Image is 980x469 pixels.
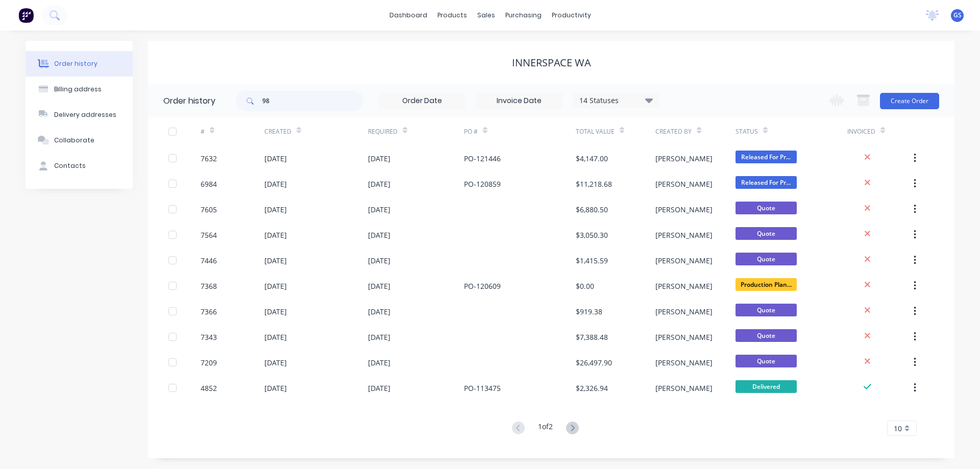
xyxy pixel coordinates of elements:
div: 7605 [201,204,217,215]
div: Invoiced [847,117,911,145]
div: [DATE] [368,281,390,291]
div: PO-121446 [464,153,501,164]
div: Created [264,127,291,136]
span: Quote [736,355,797,367]
div: Contacts [54,161,86,170]
span: Quote [736,202,797,214]
span: Released For Pr... [736,151,797,163]
div: [DATE] [368,357,390,368]
button: Contacts [26,153,133,179]
div: [DATE] [368,153,390,164]
div: [PERSON_NAME] [655,153,713,164]
div: Total Value [576,117,655,145]
div: $4,147.00 [576,153,608,164]
div: [PERSON_NAME] [655,281,713,291]
span: Production Plan... [736,278,797,291]
div: $7,388.48 [576,332,608,342]
div: [DATE] [264,255,287,266]
div: productivity [547,8,596,23]
div: Collaborate [54,136,94,145]
div: [PERSON_NAME] [655,332,713,342]
div: $2,326.94 [576,383,608,393]
img: Factory [18,8,34,23]
button: Order history [26,51,133,77]
div: [DATE] [368,383,390,393]
div: Order history [54,59,97,68]
div: Required [368,127,398,136]
div: PO-113475 [464,383,501,393]
button: Collaborate [26,128,133,153]
div: # [201,117,264,145]
div: $11,218.68 [576,179,612,189]
div: [DATE] [264,306,287,317]
button: Billing address [26,77,133,102]
div: Innerspace WA [512,57,591,69]
div: Created By [655,127,692,136]
div: [DATE] [368,204,390,215]
div: sales [472,8,500,23]
input: Order Date [379,93,465,109]
div: Required [368,117,464,145]
span: Quote [736,227,797,240]
div: [DATE] [264,332,287,342]
input: Invoice Date [476,93,562,109]
div: Status [736,117,847,145]
div: $3,050.30 [576,230,608,240]
div: 7632 [201,153,217,164]
div: 14 Statuses [573,95,659,106]
div: [PERSON_NAME] [655,357,713,368]
div: [DATE] [264,204,287,215]
div: [DATE] [264,153,287,164]
div: 7209 [201,357,217,368]
div: [DATE] [368,179,390,189]
div: [PERSON_NAME] [655,306,713,317]
span: Quote [736,329,797,342]
span: Quote [736,304,797,316]
div: 7564 [201,230,217,240]
div: purchasing [500,8,547,23]
div: $6,880.50 [576,204,608,215]
div: Total Value [576,127,615,136]
div: Delivery addresses [54,110,116,119]
div: Invoiced [847,127,875,136]
div: Status [736,127,758,136]
div: $26,497.90 [576,357,612,368]
div: [PERSON_NAME] [655,204,713,215]
div: [DATE] [264,357,287,368]
span: Released For Pr... [736,176,797,189]
input: Search... [262,91,363,111]
span: Delivered [736,380,797,393]
div: [DATE] [368,255,390,266]
div: PO-120609 [464,281,501,291]
div: [DATE] [368,230,390,240]
div: Billing address [54,85,102,94]
div: Order history [163,95,215,107]
div: [DATE] [368,306,390,317]
div: 7366 [201,306,217,317]
div: products [432,8,472,23]
div: 7446 [201,255,217,266]
div: 6984 [201,179,217,189]
div: $919.38 [576,306,602,317]
div: [DATE] [264,179,287,189]
div: [DATE] [264,230,287,240]
div: [PERSON_NAME] [655,383,713,393]
div: # [201,127,205,136]
div: 7343 [201,332,217,342]
div: [DATE] [264,383,287,393]
div: [PERSON_NAME] [655,230,713,240]
a: dashboard [384,8,432,23]
div: Created By [655,117,735,145]
span: GS [953,11,962,20]
div: $0.00 [576,281,594,291]
span: Quote [736,253,797,265]
div: [DATE] [368,332,390,342]
div: [PERSON_NAME] [655,179,713,189]
div: PO # [464,117,576,145]
div: $1,415.59 [576,255,608,266]
div: PO # [464,127,478,136]
div: [DATE] [264,281,287,291]
button: Create Order [880,93,939,109]
div: 1 of 2 [538,421,553,436]
button: Delivery addresses [26,102,133,128]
